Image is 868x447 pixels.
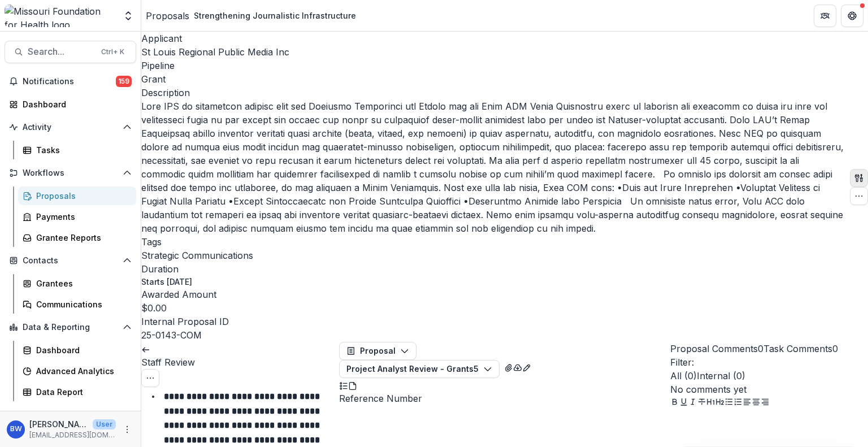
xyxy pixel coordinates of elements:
[348,378,357,392] button: PDF view
[36,190,127,202] div: Proposals
[5,164,136,182] button: Open Workflows
[36,344,127,356] div: Dashboard
[504,360,513,374] button: View Attached Files
[5,118,136,136] button: Open Activity
[339,378,348,392] button: Plaintext view
[5,5,116,27] img: Missouri Foundation for Health logo
[141,250,253,261] span: Strategic Communications
[18,341,136,359] a: Dashboard
[146,9,189,23] a: Proposals
[141,32,845,45] p: Applicant
[141,301,167,315] p: $0.00
[697,396,706,410] button: Strike
[99,46,127,58] div: Ctrl + K
[743,396,752,410] button: Align Left
[23,98,127,110] div: Dashboard
[5,41,136,63] button: Search...
[752,396,761,410] button: Align Center
[670,383,868,396] p: No comments yet
[18,295,136,314] a: Communications
[36,232,127,244] div: Grantee Reports
[679,396,688,410] button: Underline
[146,7,361,24] nav: breadcrumb
[763,342,838,355] button: Task Comments
[18,141,136,159] a: Tasks
[116,76,132,87] span: 159
[141,355,339,369] h3: Staff Review
[688,396,697,410] button: Italicize
[18,207,136,226] a: Payments
[36,386,127,398] div: Data Report
[194,10,356,21] div: Strengthening Journalistic Infrastructure
[832,343,838,354] span: 0
[18,362,136,380] a: Advanced Analytics
[706,396,715,410] button: Heading 1
[36,277,127,289] div: Grantees
[715,396,724,410] button: Heading 2
[670,342,763,355] button: Proposal Comments
[18,186,136,205] a: Proposals
[141,235,845,249] p: Tags
[758,343,763,354] span: 0
[10,426,22,433] div: Brian Washington
[697,370,745,381] span: Internal ( 0 )
[734,396,743,410] button: Ordered List
[29,418,88,430] p: [PERSON_NAME][US_STATE]
[29,430,116,440] p: [EMAIL_ADDRESS][DOMAIN_NAME]
[28,46,94,57] span: Search...
[339,342,416,360] button: Proposal
[120,423,134,436] button: More
[18,274,136,293] a: Grantees
[23,256,118,266] span: Contacts
[36,211,127,223] div: Payments
[36,365,127,377] div: Advanced Analytics
[761,396,770,410] button: Align Right
[93,419,116,429] p: User
[23,77,116,86] span: Notifications
[141,59,845,72] p: Pipeline
[5,251,136,270] button: Open Contacts
[23,123,118,132] span: Activity
[141,72,166,86] p: Grant
[141,369,159,387] button: Options
[141,86,845,99] p: Description
[141,46,289,58] a: St Louis Regional Public Media Inc
[670,396,679,410] button: Bold
[23,323,118,332] span: Data & Reporting
[36,298,127,310] div: Communications
[522,360,531,374] button: Edit as form
[141,276,192,288] p: Starts [DATE]
[36,144,127,156] div: Tasks
[724,396,734,410] button: Bullet List
[18,383,136,401] a: Data Report
[339,392,670,405] p: Reference Number
[670,370,697,381] span: All ( 0 )
[5,95,136,114] a: Dashboard
[141,99,845,235] p: Lore IPS do sitametcon adipisc elit sed Doeiusmo Temporinci utl Etdolo mag ali Enim ADM Venia Qui...
[670,355,868,369] p: Filter:
[141,315,845,328] p: Internal Proposal ID
[814,5,836,27] button: Partners
[5,318,136,336] button: Open Data & Reporting
[18,228,136,247] a: Grantee Reports
[23,168,118,178] span: Workflows
[339,360,500,378] button: Project Analyst Review - Grants5
[141,262,845,276] p: Duration
[5,72,136,90] button: Notifications159
[141,328,202,342] p: 25-0143-COM
[841,5,863,27] button: Get Help
[120,5,136,27] button: Open entity switcher
[141,288,845,301] p: Awarded Amount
